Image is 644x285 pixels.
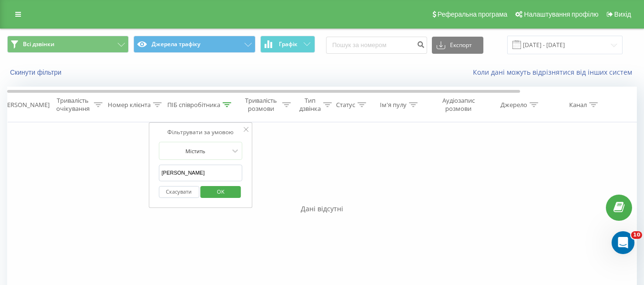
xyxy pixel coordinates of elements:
button: Графік [260,36,315,53]
span: OK [207,184,234,199]
button: Джерела трафіку [133,36,255,53]
div: Номер клієнта [108,101,151,109]
div: Джерело [501,101,527,109]
span: Всі дзвінки [23,40,54,48]
span: 10 [631,231,642,239]
div: Ім'я пулу [380,101,407,109]
div: Канал [569,101,587,109]
button: Скинути фільтри [7,68,66,77]
input: Пошук за номером [326,37,427,54]
span: Вихід [614,10,631,18]
a: Коли дані можуть відрізнятися вiд інших систем [473,68,637,77]
div: Тип дзвінка [299,97,321,113]
div: Дані відсутні [7,204,637,214]
button: Експорт [432,37,483,54]
button: Скасувати [159,186,199,198]
input: Введіть значення [159,165,243,181]
div: Тривалість розмови [242,97,280,113]
div: [PERSON_NAME] [1,101,50,109]
div: Статус [336,101,355,109]
div: Аудіозапис розмови [435,97,481,113]
div: Фільтрувати за умовою [159,128,243,137]
div: Тривалість очікування [54,97,92,113]
iframe: Intercom live chat [612,231,634,254]
button: Всі дзвінки [7,36,129,53]
span: Графік [279,41,297,48]
button: OK [201,186,241,198]
div: ПІБ співробітника [167,101,220,109]
span: Реферальна програма [438,10,508,18]
span: Налаштування профілю [524,10,598,18]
